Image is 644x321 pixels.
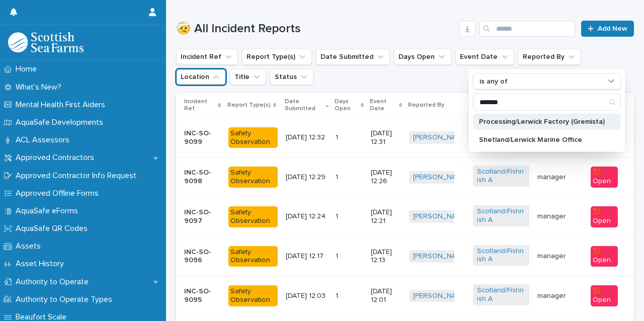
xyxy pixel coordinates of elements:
[230,69,266,85] button: Title
[286,252,328,261] p: [DATE] 12:17
[228,206,278,227] div: Safety Observation
[537,173,583,182] p: manager
[8,32,84,52] img: bPIBxiqnSb2ggTQWdOVV
[455,49,514,65] button: Event Date
[184,287,220,304] p: INC-SO-9095
[598,25,627,32] span: Add New
[228,127,278,148] div: Safety Observation
[176,157,634,197] tr: INC-SO-9098Safety Observation[DATE] 12:2911 [DATE] 12:26[PERSON_NAME] Scotland/Fishnish A manager...
[479,118,605,125] p: Processing/Lerwick Factory (Gremista)
[408,100,444,111] p: Reported By
[473,94,621,111] div: Search
[413,133,468,142] a: [PERSON_NAME]
[184,169,220,186] p: INC-SO-9098
[12,171,144,181] p: Approved Contractor Info Request
[413,292,468,300] a: [PERSON_NAME]
[335,96,358,115] p: Days Open
[228,285,278,306] div: Safety Observation
[473,94,620,110] input: Search
[286,212,328,221] p: [DATE] 12:24
[394,49,451,65] button: Days Open
[537,252,583,261] p: manager
[591,206,618,227] div: 🟥 Open
[371,248,401,265] p: [DATE] 12:13
[228,167,278,188] div: Safety Observation
[184,129,220,146] p: INC-SO-9099
[371,208,401,225] p: [DATE] 12:21
[413,212,468,221] a: [PERSON_NAME]
[371,169,401,186] p: [DATE] 12:26
[270,69,313,85] button: Status
[184,96,215,115] p: Incident Ref
[477,207,525,224] a: Scotland/Fishnish A
[479,136,605,143] p: Shetland/Lerwick Marine Office
[12,64,45,74] p: Home
[591,285,618,306] div: 🟥 Open
[12,242,49,251] p: Assets
[591,246,618,267] div: 🟥 Open
[371,129,401,146] p: [DATE] 12:31
[477,247,525,264] a: Scotland/Fishnish A
[336,250,340,261] p: 1
[176,69,226,85] button: Location
[537,292,583,300] p: manager
[591,167,618,188] div: 🟥 Open
[316,49,390,65] button: Date Submitted
[176,276,634,316] tr: INC-SO-9095Safety Observation[DATE] 12:0311 [DATE] 12:01[PERSON_NAME] Scotland/Fishnish A manager...
[228,246,278,267] div: Safety Observation
[581,21,634,37] a: Add New
[286,292,328,300] p: [DATE] 12:03
[477,286,525,303] a: Scotland/Fishnish A
[336,290,340,300] p: 1
[184,248,220,265] p: INC-SO-9096
[176,236,634,276] tr: INC-SO-9096Safety Observation[DATE] 12:1711 [DATE] 12:13[PERSON_NAME] Scotland/Fishnish A manager...
[285,96,323,115] p: Date Submitted
[336,171,340,182] p: 1
[176,22,455,36] h1: 🤕 All Incident Reports
[336,131,340,142] p: 1
[286,173,328,182] p: [DATE] 12:29
[12,135,77,145] p: ACL Assessors
[12,224,96,233] p: AquaSafe QR Codes
[176,118,634,157] tr: INC-SO-9099Safety Observation[DATE] 12:3211 [DATE] 12:31[PERSON_NAME] Scotland/Fishnish B manager...
[413,173,468,182] a: [PERSON_NAME]
[477,168,525,185] a: Scotland/Fishnish A
[12,259,72,269] p: Asset History
[176,197,634,236] tr: INC-SO-9097Safety Observation[DATE] 12:2411 [DATE] 12:21[PERSON_NAME] Scotland/Fishnish A manager...
[286,133,328,142] p: [DATE] 12:32
[479,77,508,86] p: is any of
[371,287,401,304] p: [DATE] 12:01
[12,189,107,198] p: Approved Offline Forms
[12,153,102,163] p: Approved Contractors
[176,49,238,65] button: Incident Ref
[12,206,86,216] p: AquaSafe eForms
[12,100,113,110] p: Mental Health First Aiders
[242,49,312,65] button: Report Type(s)
[12,277,97,287] p: Authority to Operate
[336,210,340,221] p: 1
[12,83,69,92] p: What's New?
[12,118,111,127] p: AquaSafe Developments
[413,252,468,261] a: [PERSON_NAME]
[479,21,575,37] input: Search
[12,295,120,304] p: Authority to Operate Types
[370,96,396,115] p: Event Date
[537,212,583,221] p: manager
[518,49,581,65] button: Reported By
[227,100,271,111] p: Report Type(s)
[184,208,220,225] p: INC-SO-9097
